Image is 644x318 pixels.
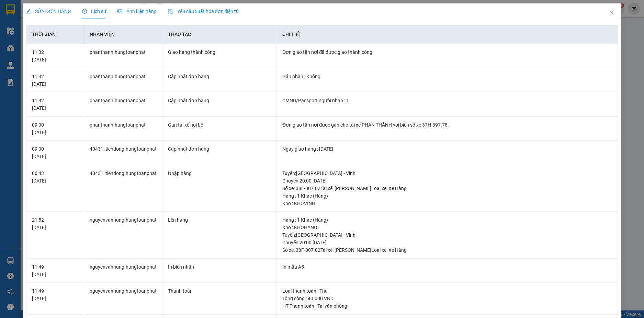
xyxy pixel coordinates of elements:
[168,97,271,104] div: Cập nhật đơn hàng
[117,9,122,14] span: picture
[32,48,78,63] div: 11:32 [DATE]
[602,3,621,23] button: Close
[84,25,162,44] th: Nhân viên
[168,216,271,224] div: Lên hàng
[168,48,271,56] div: Giao hàng thành công
[32,145,78,160] div: 09:00 [DATE]
[168,287,271,295] div: Thanh toán
[26,25,84,44] th: Thời gian
[84,141,162,165] td: 40431_tiendong.hungtoanphat
[282,48,612,56] div: Đơn giao tận nơi đã được giao thành công.
[282,73,612,80] div: Gán nhãn : Không
[282,200,612,207] div: Kho : KHOVINH
[168,9,239,14] span: Yêu cầu xuất hóa đơn điện tử
[168,9,173,14] img: icon
[282,224,612,231] div: Kho : KHOHANOI
[32,73,78,88] div: 11:32 [DATE]
[82,9,87,14] span: clock-circle
[609,10,614,15] span: close
[277,25,618,44] th: Chi tiết
[168,169,271,177] div: Nhập hàng
[84,283,162,315] td: nguyenvanhung.hungtoanphat
[26,9,71,14] span: SỬA ĐƠN HÀNG
[84,68,162,93] td: phanthanh.hungtoanphat
[168,121,271,129] div: Gán tài xế nội bộ
[26,9,31,14] span: edit
[32,263,78,278] div: 11:49 [DATE]
[282,145,612,153] div: Ngày giao hàng : [DATE]
[82,9,106,14] span: Lịch sử
[84,212,162,259] td: nguyenvanhung.hungtoanphat
[84,117,162,141] td: phanthanh.hungtoanphat
[282,121,612,129] div: Đơn giao tận nơi được gán cho tài xế PHAN THÀNH với biển số xe 37H-397.78.
[282,97,612,104] div: CMND/Passport người nhận : 1
[117,9,157,14] span: Ảnh kiện hàng
[168,145,271,153] div: Cập nhật đơn hàng
[282,192,612,200] div: Hàng : 1 Khác (Hàng)
[282,302,612,310] div: HT Thanh toán : Tại văn phòng
[84,165,162,212] td: 40431_tiendong.hungtoanphat
[32,97,78,112] div: 11:32 [DATE]
[282,263,612,271] div: In mẫu A5
[282,287,612,295] div: Loại thanh toán : Thu
[282,295,612,302] div: Tổng cộng : 40.000 VND
[84,44,162,68] td: phanthanh.hungtoanphat
[32,121,78,136] div: 09:00 [DATE]
[282,216,612,224] div: Hàng : 1 Khác (Hàng)
[162,25,277,44] th: Thao tác
[168,73,271,80] div: Cập nhật đơn hàng
[168,263,271,271] div: In biên nhận
[84,92,162,117] td: phanthanh.hungtoanphat
[282,169,612,192] div: Tuyến : [GEOGRAPHIC_DATA] - Vinh Chuyến: 20:00 [DATE] Số xe: 38F-007.02 Tài xế: [PERSON_NAME] Loạ...
[32,169,78,185] div: 06:43 [DATE]
[32,287,78,302] div: 11:49 [DATE]
[84,259,162,283] td: nguyenvanhung.hungtoanphat
[32,216,78,231] div: 21:52 [DATE]
[282,231,612,254] div: Tuyến : [GEOGRAPHIC_DATA] - Vinh Chuyến: 20:00 [DATE] Số xe: 38F-007.02 Tài xế: [PERSON_NAME] Loạ...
